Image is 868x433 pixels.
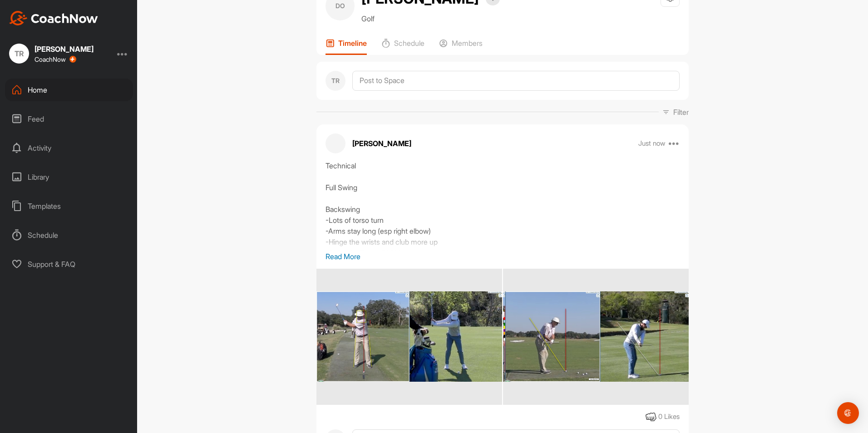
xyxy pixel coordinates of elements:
div: Schedule [5,224,133,246]
img: CoachNow [9,11,98,25]
p: Timeline [338,39,367,48]
p: Just now [638,139,666,148]
div: Feed [5,108,133,130]
p: Golf [361,13,500,24]
p: Schedule [394,39,424,48]
div: TR [9,44,29,64]
p: Members [452,39,483,48]
div: Activity [5,137,133,159]
div: Library [5,166,133,188]
div: Support & FAQ [5,253,133,276]
div: Home [5,79,133,101]
p: [PERSON_NAME] [352,138,411,149]
div: 0 Likes [658,412,680,422]
div: Templates [5,195,133,217]
div: Open Intercom Messenger [837,402,859,424]
img: media [316,291,502,382]
img: media [503,291,689,382]
div: [PERSON_NAME] [35,45,94,53]
div: Technical Full Swing Backswing -Lots of torso turn -Arms stay long (esp right elbow) -Hinge the w... [325,160,680,251]
div: CoachNow [35,56,76,63]
p: Filter [673,107,689,118]
p: Read More [325,251,680,262]
div: TR [325,71,345,91]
